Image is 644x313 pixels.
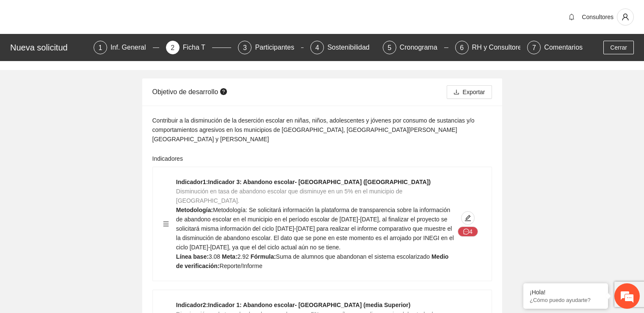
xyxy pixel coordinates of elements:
strong: Fórmula: [251,253,276,260]
span: edit [462,215,474,221]
span: 4 [315,44,319,51]
div: Participantes [255,41,301,54]
span: 1 [98,44,102,51]
div: ¡Hola! [530,289,602,296]
div: Contribuir a la disminución de la deserción escolar en niñas, niños, adolescentes y jóvenes por c... [152,116,492,144]
span: Consultores [582,14,614,20]
div: Inf. General [111,41,153,54]
button: message4 [458,226,478,237]
span: Suma de alumnos que abandonan el sistema escolarizado [276,253,430,260]
span: 3 [243,44,247,51]
div: 7Comentarios [527,41,583,54]
span: Objetivo de desarrollo [152,88,229,95]
button: Cerrar [603,41,634,54]
strong: Línea base: [176,253,209,260]
span: 5 [387,44,391,51]
span: 2 [171,44,174,51]
span: bell [565,14,578,20]
div: 2Ficha T [166,41,232,54]
span: 7 [532,44,536,51]
button: downloadExportar [447,85,492,99]
button: user [617,8,634,25]
div: 5Cronograma [383,41,448,54]
strong: Meta: [222,253,238,260]
strong: Indicador 1 : Indicador 3: Abandono escolar- [GEOGRAPHIC_DATA] ([GEOGRAPHIC_DATA]) [176,179,431,185]
button: edit [461,211,475,225]
span: Metodología: Se solicitará información la plataforma de transparencia sobre la información de aba... [176,207,454,251]
span: message [463,229,469,235]
div: RH y Consultores [472,41,532,54]
span: 2.92 [238,253,249,260]
div: 4Sostenibilidad [310,41,376,54]
button: bell [565,10,578,24]
div: Nueva solicitud [10,41,88,54]
div: 6RH y Consultores [455,41,521,54]
span: Disminución en tasa de abandono escolar que disminuye en un 5% en el municipio de [GEOGRAPHIC_DATA]. [176,188,403,204]
span: Exportar [463,87,485,97]
span: 3.08 [209,253,220,260]
div: Comentarios [544,41,583,54]
div: Ficha T [183,41,212,54]
span: download [453,89,459,96]
strong: Indicador 2 : Indicador 1: Abandono escolar- [GEOGRAPHIC_DATA] (media Superior) [176,302,411,308]
span: Cerrar [610,43,627,52]
span: user [617,13,633,21]
label: Indicadores [152,154,183,163]
span: menu [163,221,169,227]
div: 3Participantes [238,41,304,54]
span: 6 [460,44,464,51]
div: Cronograma [400,41,444,54]
div: Sostenibilidad [327,41,376,54]
p: ¿Cómo puedo ayudarte? [530,297,602,303]
span: Reporte/Informe [220,263,263,269]
strong: Metodología: [176,207,213,213]
span: question-circle [220,88,227,95]
div: 1Inf. General [94,41,159,54]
